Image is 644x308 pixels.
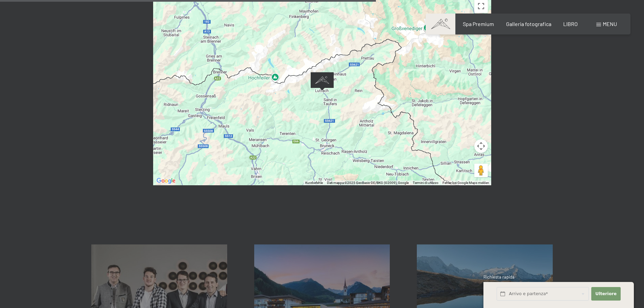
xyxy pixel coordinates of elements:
[155,176,177,185] a: Apri questa zona su Google Maps (in una nuova finestra)
[305,181,323,185] button: Scorciatoie
[563,21,578,27] a: LIBRO
[603,21,617,27] font: menu
[474,139,488,153] button: Controllo della telecamera per la mappa
[591,287,620,301] button: Ulteriore
[443,181,489,185] a: Fehler bei Google Maps melden
[413,181,438,185] a: Termini di utilizzo
[327,181,409,185] font: Dati mappa ©2025 GeoBasis-DE/BKG (©2009), Google
[155,176,177,185] img: Google
[311,72,334,91] div: Resort SPA di lusso alpino SCHWARZENSTEIN
[595,291,617,296] font: Ulteriore
[483,274,515,280] font: Richiesta rapida
[474,164,488,177] button: Trascina Pegman sulla mappa per aprire Street View
[463,21,494,27] a: Spa Premium
[506,21,551,27] a: Galleria fotografica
